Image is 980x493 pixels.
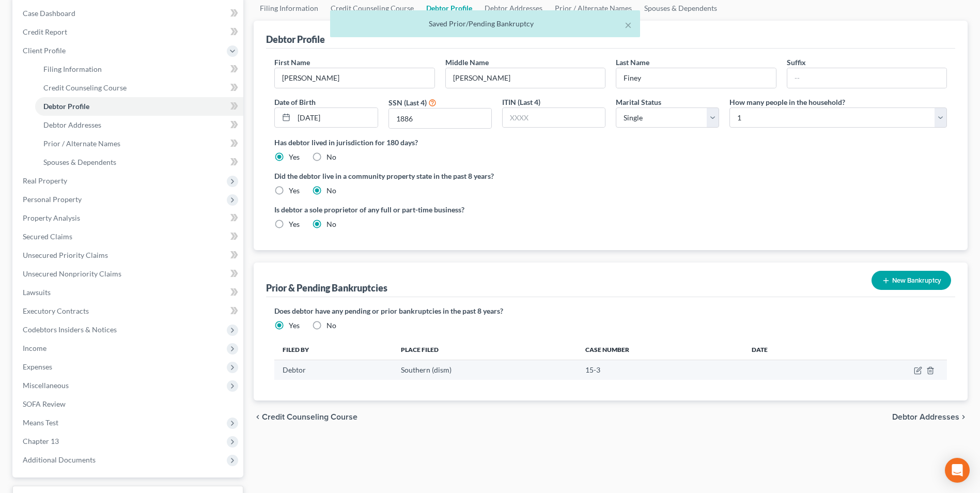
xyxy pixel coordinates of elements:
label: How many people in the household? [729,97,845,107]
a: Debtor Addresses [35,116,243,134]
label: Suffix [787,57,806,68]
input: MM/DD/YYYY [294,108,377,128]
label: Middle Name [445,57,489,68]
a: Unsecured Nonpriority Claims [14,265,243,283]
label: Last Name [616,57,649,68]
span: Credit Counseling Course [262,413,357,421]
span: Unsecured Nonpriority Claims [23,269,121,278]
label: Did the debtor live in a community property state in the past 8 years? [274,171,947,181]
td: Southern (dism) [393,360,578,380]
a: Filing Information [35,60,243,79]
span: Chapter 13 [23,437,59,445]
label: Date of Birth [274,97,316,107]
span: Means Test [23,418,58,427]
label: SSN (Last 4) [388,97,427,108]
span: Lawsuits [23,288,51,297]
label: No [326,186,336,196]
label: No [326,152,336,162]
a: Case Dashboard [14,4,243,23]
span: Unsecured Priority Claims [23,251,108,259]
a: Prior / Alternate Names [35,134,243,153]
span: Codebtors Insiders & Notices [23,325,117,334]
span: Real Property [23,176,67,185]
th: Date [743,339,833,360]
label: Yes [289,320,300,331]
span: Spouses & Dependents [43,158,116,166]
th: Filed By [274,339,392,360]
div: Open Intercom Messenger [945,458,970,483]
th: Place Filed [393,339,578,360]
a: Spouses & Dependents [35,153,243,172]
button: × [625,19,632,31]
input: XXXX [389,109,491,128]
i: chevron_left [254,413,262,421]
label: Yes [289,152,300,162]
button: chevron_left Credit Counseling Course [254,413,357,421]
input: -- [616,68,775,88]
span: Debtor Addresses [43,120,101,129]
span: Additional Documents [23,455,96,464]
span: Filing Information [43,65,102,73]
span: Secured Claims [23,232,72,241]
td: Debtor [274,360,392,380]
span: SOFA Review [23,399,66,408]
label: Does debtor have any pending or prior bankruptcies in the past 8 years? [274,305,947,316]
span: Personal Property [23,195,82,204]
td: 15-3 [577,360,743,380]
label: First Name [274,57,310,68]
span: Executory Contracts [23,306,89,315]
label: Marital Status [616,97,661,107]
input: XXXX [503,108,605,128]
span: Client Profile [23,46,66,55]
span: Property Analysis [23,213,80,222]
a: Lawsuits [14,283,243,302]
a: Credit Counseling Course [35,79,243,97]
span: Income [23,344,46,352]
span: Debtor Addresses [892,413,959,421]
span: Debtor Profile [43,102,89,111]
button: Debtor Addresses chevron_right [892,413,968,421]
span: Case Dashboard [23,9,75,18]
input: -- [275,68,434,88]
button: New Bankruptcy [872,271,951,290]
a: Executory Contracts [14,302,243,320]
a: Unsecured Priority Claims [14,246,243,265]
span: Credit Counseling Course [43,83,127,92]
a: Secured Claims [14,227,243,246]
label: No [326,219,336,229]
a: SOFA Review [14,395,243,413]
label: Has debtor lived in jurisdiction for 180 days? [274,137,947,148]
label: Yes [289,186,300,196]
div: Prior & Pending Bankruptcies [266,282,387,294]
label: Yes [289,219,300,229]
input: -- [787,68,946,88]
i: chevron_right [959,413,968,421]
a: Property Analysis [14,209,243,227]
label: No [326,320,336,331]
label: Is debtor a sole proprietor of any full or part-time business? [274,204,605,215]
span: Prior / Alternate Names [43,139,120,148]
div: Saved Prior/Pending Bankruptcy [338,19,632,29]
input: M.I [446,68,605,88]
label: ITIN (Last 4) [502,97,540,107]
span: Expenses [23,362,52,371]
a: Debtor Profile [35,97,243,116]
th: Case Number [577,339,743,360]
span: Miscellaneous [23,381,69,390]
